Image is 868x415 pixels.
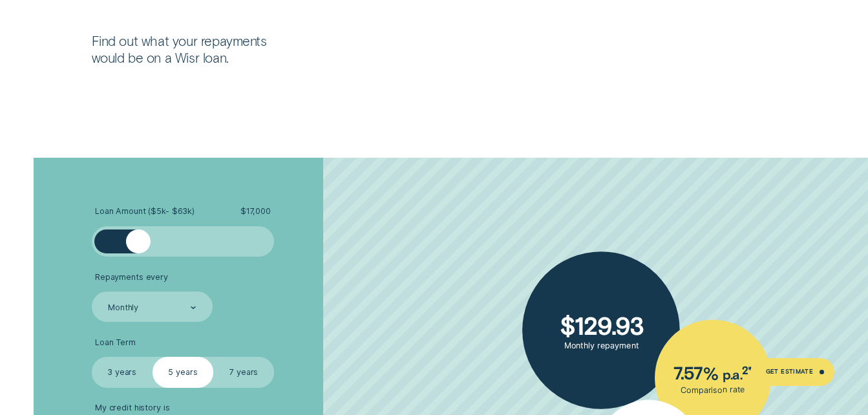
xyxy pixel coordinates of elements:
a: Get Estimate [750,358,834,385]
label: 7 years [213,357,274,387]
label: 3 years [92,357,153,387]
div: Monthly [108,303,138,313]
span: My credit history is [95,403,170,413]
span: Repayments every [95,272,168,282]
span: Loan Term [95,337,136,348]
span: Loan Amount ( $5k - $63k ) [95,206,195,217]
label: 5 years [153,357,213,387]
span: $ 17,000 [240,206,271,217]
p: Find out what your repayments would be on a Wisr loan. [92,33,290,66]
